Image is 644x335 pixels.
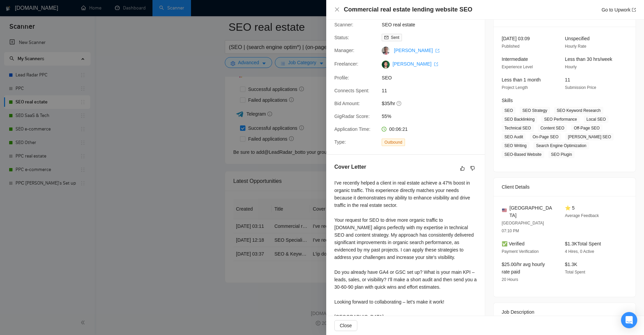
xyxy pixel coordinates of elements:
span: dislike [470,166,475,171]
span: SEO Plugin [548,151,575,158]
span: Payment Verification [502,249,539,254]
span: Sent [391,35,399,40]
span: 11 [382,87,483,94]
span: Average Feedback [565,213,599,218]
span: Intermediate [502,56,528,62]
span: Status: [334,35,349,40]
span: GigRadar Score: [334,114,369,119]
span: Total Spent [565,270,585,274]
span: close [334,7,340,12]
img: c1J0b20xq_WUghEqO4suMbKaEdImWO_urvD1eOw0NgdFI9-iYG9fJhcVYhS_sqYaLA [382,61,390,69]
span: Less than 30 hrs/week [565,56,612,62]
span: 4 Hires, 0 Active [565,249,594,254]
span: Hourly [565,65,577,69]
span: SEO Strategy [520,107,550,114]
button: dislike [469,164,477,172]
span: export [632,8,636,12]
span: SEO Writing [502,142,529,149]
img: 🇺🇸 [502,208,507,213]
span: SEO [502,107,516,114]
div: I've recently helped a client in real estate achieve a 47% boost in organic traffic. This experie... [334,179,477,320]
div: Open Intercom Messenger [621,312,637,328]
span: 00:06:21 [389,126,408,132]
span: Connects Spent: [334,88,369,93]
span: $1.3K [565,262,577,267]
span: Manager: [334,48,354,53]
span: Published [502,44,520,49]
span: Skills [502,98,513,103]
span: Less than 1 month [502,77,541,82]
span: [DATE] 03:09 [502,36,530,41]
span: 20 Hours [502,277,518,282]
a: Go to Upworkexport [601,7,636,13]
span: ⭐ 5 [565,205,575,211]
button: like [458,164,467,172]
span: question-circle [397,101,402,106]
a: [PERSON_NAME] export [392,61,438,67]
span: Outbound [382,139,405,146]
span: Close [340,322,352,329]
a: [PERSON_NAME] export [394,48,439,53]
span: SEO [382,74,483,81]
span: like [460,166,465,171]
span: 11 [565,77,570,82]
span: Submission Price [565,85,596,90]
div: Job Description [502,303,627,321]
button: Close [334,320,357,331]
span: SEO Keyword Research [554,107,603,114]
span: export [435,49,439,53]
span: ✅ Verified [502,241,525,246]
span: Local SEO [584,116,609,123]
span: [GEOGRAPHIC_DATA] [509,204,554,219]
span: [GEOGRAPHIC_DATA] 07:10 PM [502,221,544,233]
span: Scanner: [334,22,353,27]
span: SEO real estate [382,21,483,28]
span: $1.3K Total Spent [565,241,601,246]
div: Client Details [502,178,627,196]
span: $35/hr [382,100,483,107]
h4: Commercial real estate lending website SEO [344,5,472,14]
span: Profile: [334,75,349,80]
span: SEO Audit [502,133,526,141]
span: Technical SEO [502,124,534,132]
span: Hourly Rate [565,44,586,49]
span: SEO Backlinking [502,116,537,123]
span: On-Page SEO [530,133,561,141]
span: [PERSON_NAME] SEO [565,133,614,141]
span: Project Length [502,85,528,90]
span: Search Engine Optimization [533,142,589,149]
span: Freelancer: [334,61,358,67]
h5: Cover Letter [334,163,366,171]
span: Off-Page SEO [571,124,602,132]
span: export [434,62,438,66]
span: SEO Performance [541,116,579,123]
span: Type: [334,139,346,145]
span: mail [384,35,388,40]
span: 55% [382,113,483,120]
span: clock-circle [382,127,386,131]
span: Bid Amount: [334,101,360,106]
span: Experience Level [502,65,533,69]
span: $25.00/hr avg hourly rate paid [502,262,545,274]
span: Unspecified [565,36,590,41]
span: Content SEO [538,124,567,132]
button: Close [334,7,340,13]
span: Application Time: [334,126,371,132]
span: SEO-Based Website [502,151,544,158]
